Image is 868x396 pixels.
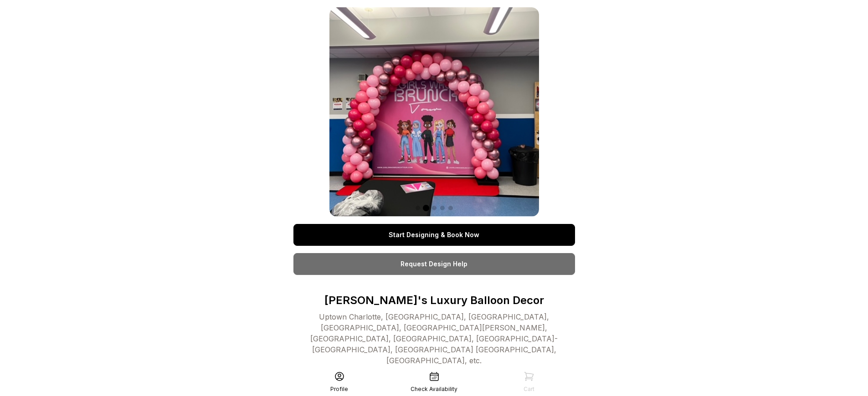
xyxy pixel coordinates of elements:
a: Start Designing & Book Now [293,224,575,246]
div: Profile [330,386,348,393]
div: Check Availability [411,386,457,393]
p: [PERSON_NAME]'s Luxury Balloon Decor [293,293,575,308]
div: Cart [524,386,534,393]
a: Request Design Help [293,253,575,275]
